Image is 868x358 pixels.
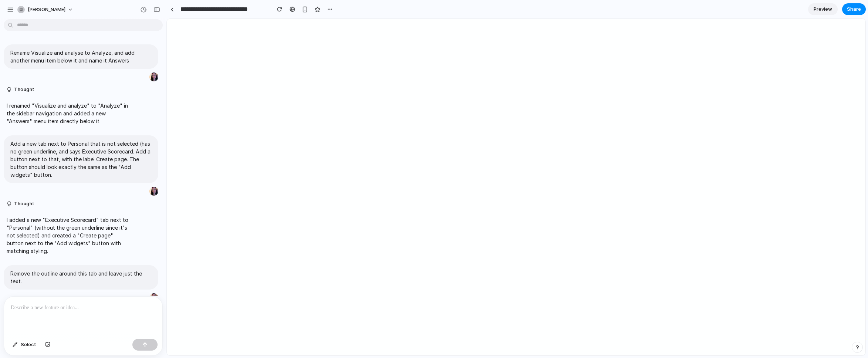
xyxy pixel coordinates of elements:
span: Select [21,341,36,348]
p: I renamed "Visualize and analyze" to "Analyze" in the sidebar navigation and added a new "Answers... [7,102,130,125]
p: Rename Visualize and analyse to Analyze, and add another menu item below it and name it Answers [10,49,152,64]
a: Preview [808,3,838,15]
span: [PERSON_NAME] [28,6,65,13]
span: Share [847,6,861,13]
button: Select [9,339,40,351]
button: [PERSON_NAME] [14,4,77,16]
p: Remove the outline around this tab and leave just the text. [10,270,152,285]
button: Share [842,3,866,15]
p: I added a new "Executive Scorecard" tab next to "Personal" (without the green underline since it'... [7,216,130,255]
span: Preview [814,6,832,13]
p: Add a new tab next to Personal that is not selected (has no green underline, and says Executive S... [10,140,152,179]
